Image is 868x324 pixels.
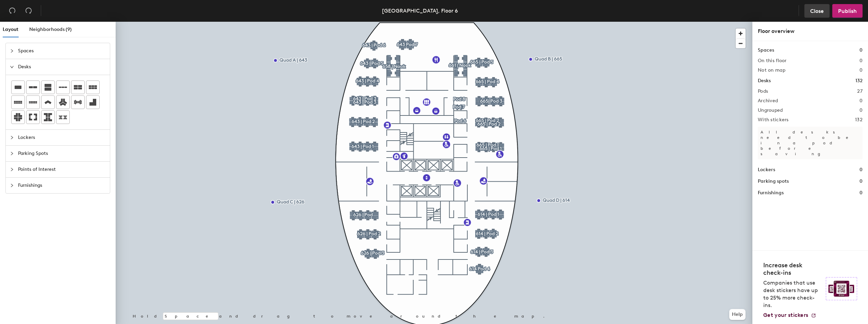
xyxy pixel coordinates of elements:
button: Help [729,309,746,320]
p: All desks need to be in a pod before saving [758,127,863,159]
img: Sticker logo [826,277,857,300]
h2: With stickers [758,117,789,123]
h1: 0 [859,189,863,197]
h4: Increase desk check-ins [763,262,822,276]
span: Publish [838,8,857,14]
span: Get your stickers [763,312,808,318]
h1: Lockers [758,166,775,174]
h2: 0 [859,98,863,104]
span: Points of Interest [18,162,106,177]
h1: Parking spots [758,178,789,185]
span: collapsed [10,167,14,172]
h2: 27 [857,89,863,94]
button: Redo (⌘ + ⇧ + Z) [22,4,35,18]
h2: 0 [859,58,863,64]
h1: Desks [758,77,771,85]
h2: On this floor [758,58,787,64]
h1: Spaces [758,47,774,54]
h2: Not on map [758,68,785,73]
a: Get your stickers [763,312,816,319]
span: undo [9,7,16,14]
h1: 132 [855,77,863,85]
span: Furnishings [18,178,106,193]
span: expanded [10,65,14,69]
button: Publish [832,4,863,18]
h2: 0 [859,68,863,73]
h2: 0 [859,108,863,113]
span: collapsed [10,136,14,140]
h2: Archived [758,98,778,104]
span: collapsed [10,183,14,187]
span: Close [810,8,824,14]
h2: Pods [758,89,768,94]
span: collapsed [10,151,14,156]
h2: 132 [855,117,863,123]
span: Parking Spots [18,146,106,161]
button: Close [804,4,830,18]
div: [GEOGRAPHIC_DATA], Floor 6 [382,6,458,15]
h1: 0 [859,166,863,174]
h1: 0 [859,178,863,185]
span: collapsed [10,49,14,53]
span: Desks [18,59,106,75]
span: Lockers [18,130,106,145]
button: Undo (⌘ + Z) [5,4,19,18]
span: Spaces [18,43,106,59]
h1: 0 [859,47,863,54]
h1: Furnishings [758,189,784,197]
span: Layout [3,26,18,32]
div: Floor overview [758,27,863,35]
span: Neighborhoods (9) [29,26,72,32]
h2: Ungrouped [758,108,783,113]
p: Companies that use desk stickers have up to 25% more check-ins. [763,279,822,309]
